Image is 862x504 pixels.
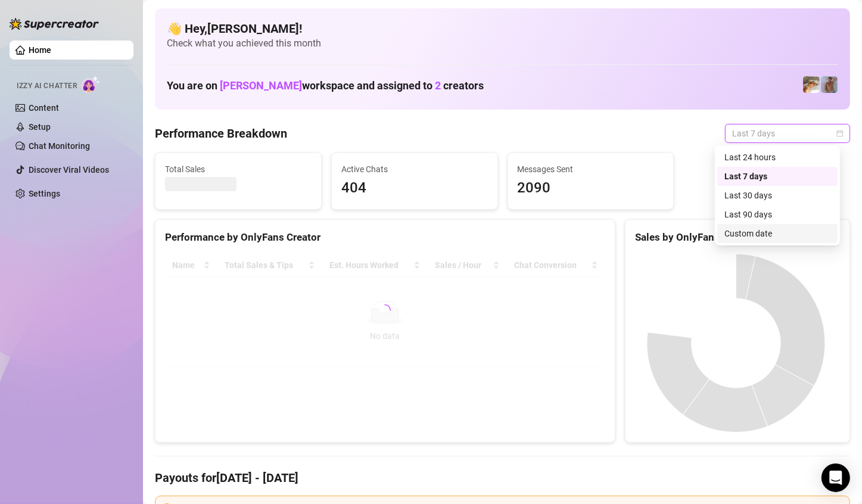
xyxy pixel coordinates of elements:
span: calendar [836,130,844,137]
span: 2 [435,79,441,92]
a: Setup [29,122,51,132]
span: Total Sales [165,163,312,176]
img: logo-BBDzfeDw.svg [10,18,99,30]
div: Open Intercom Messenger [821,463,850,492]
img: Zac [803,76,820,93]
a: Home [29,45,51,55]
div: Custom date [717,224,838,243]
h4: Performance Breakdown [155,125,287,142]
div: Sales by OnlyFans Creator [635,229,840,245]
h4: 👋 Hey, [PERSON_NAME] ! [167,20,838,37]
a: Chat Monitoring [29,141,90,151]
span: Active Chats [341,163,488,176]
a: Discover Viral Videos [29,165,109,175]
span: Check what you achieved this month [167,37,838,50]
a: Content [29,103,59,113]
span: 404 [341,177,488,200]
div: Custom date [724,227,830,240]
div: Last 7 days [724,170,830,183]
span: Last 7 days [732,125,843,142]
div: Last 90 days [717,205,838,224]
div: Last 90 days [724,208,830,221]
div: Last 30 days [724,189,830,202]
span: 2090 [518,177,664,200]
span: Izzy AI Chatter [17,80,77,92]
div: Last 24 hours [724,151,830,164]
a: Settings [29,189,60,198]
span: [PERSON_NAME] [220,79,302,92]
img: AI Chatter [82,76,100,93]
div: Last 7 days [717,167,838,186]
div: Last 30 days [717,186,838,205]
h1: You are on workspace and assigned to creators [167,79,484,92]
h4: Payouts for [DATE] - [DATE] [155,469,850,486]
span: Messages Sent [518,163,664,176]
img: Joey [821,76,838,93]
div: Performance by OnlyFans Creator [165,229,605,245]
div: Last 24 hours [717,148,838,167]
span: loading [376,302,393,319]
